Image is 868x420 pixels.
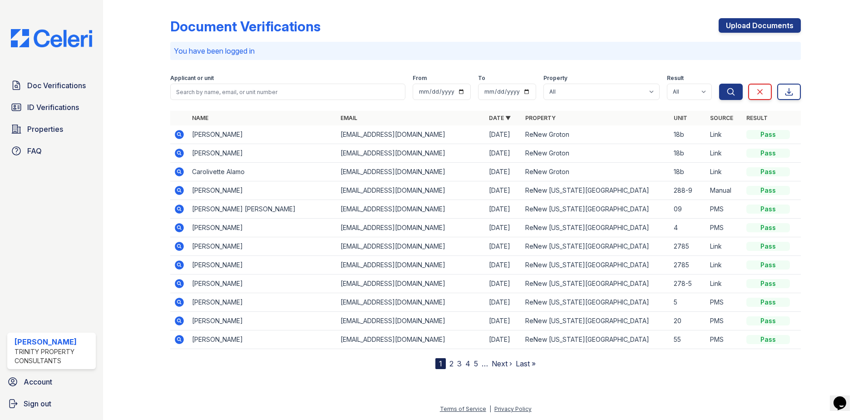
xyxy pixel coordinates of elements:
td: ReNew [US_STATE][GEOGRAPHIC_DATA] [522,312,670,330]
a: Email [340,115,357,121]
a: 5 [474,359,478,368]
td: 288-9 [670,181,706,200]
div: Pass [746,205,790,214]
td: [EMAIL_ADDRESS][DOMAIN_NAME] [337,330,485,349]
p: You have been logged in [174,45,797,56]
a: Name [192,115,208,121]
td: [DATE] [485,237,522,256]
a: Upload Documents [719,18,801,33]
span: Account [24,376,52,387]
div: Pass [746,167,790,176]
a: Source [710,115,733,121]
div: Trinity Property Consultants [15,347,92,365]
td: 4 [670,219,706,237]
td: [DATE] [485,293,522,312]
a: 4 [465,359,470,368]
div: 1 [435,358,446,369]
td: 09 [670,200,706,219]
td: ReNew [US_STATE][GEOGRAPHIC_DATA] [522,256,670,275]
td: [DATE] [485,275,522,293]
td: 18b [670,125,706,144]
td: [EMAIL_ADDRESS][DOMAIN_NAME] [337,125,485,144]
td: [EMAIL_ADDRESS][DOMAIN_NAME] [337,144,485,163]
a: Last » [516,359,536,368]
td: Link [706,125,743,144]
td: Link [706,275,743,293]
span: Sign out [24,398,51,409]
td: [DATE] [485,219,522,237]
td: [PERSON_NAME] [188,293,337,312]
td: [EMAIL_ADDRESS][DOMAIN_NAME] [337,237,485,256]
td: 2785 [670,237,706,256]
div: Pass [746,335,790,344]
td: ReNew [US_STATE][GEOGRAPHIC_DATA] [522,219,670,237]
td: [EMAIL_ADDRESS][DOMAIN_NAME] [337,163,485,181]
div: Pass [746,186,790,195]
div: Pass [746,130,790,139]
a: Date ▼ [489,115,511,121]
td: 55 [670,330,706,349]
td: [DATE] [485,312,522,330]
td: ReNew [US_STATE][GEOGRAPHIC_DATA] [522,181,670,200]
td: 2785 [670,256,706,275]
span: FAQ [27,145,42,156]
div: [PERSON_NAME] [15,336,92,347]
td: [DATE] [485,125,522,144]
a: Sign out [4,395,99,413]
td: [EMAIL_ADDRESS][DOMAIN_NAME] [337,293,485,312]
a: ID Verifications [7,98,96,116]
a: 3 [457,359,462,368]
td: [DATE] [485,181,522,200]
div: Pass [746,223,790,232]
td: [EMAIL_ADDRESS][DOMAIN_NAME] [337,312,485,330]
td: [DATE] [485,163,522,181]
a: Next › [492,359,512,368]
td: [PERSON_NAME] [188,125,337,144]
td: ReNew [US_STATE][GEOGRAPHIC_DATA] [522,275,670,293]
td: PMS [706,312,743,330]
td: [EMAIL_ADDRESS][DOMAIN_NAME] [337,275,485,293]
a: Result [746,115,768,121]
td: ReNew [US_STATE][GEOGRAPHIC_DATA] [522,293,670,312]
td: PMS [706,330,743,349]
a: Properties [7,120,96,138]
iframe: chat widget [830,384,859,411]
td: Link [706,237,743,256]
label: Applicant or unit [170,75,214,82]
td: PMS [706,200,743,219]
td: [PERSON_NAME] [188,312,337,330]
a: Property [525,115,556,121]
input: Search by name, email, or unit number [170,84,405,100]
a: Unit [674,115,687,121]
label: To [478,75,485,82]
label: Result [667,75,684,82]
div: Document Verifications [170,18,321,35]
td: PMS [706,293,743,312]
td: 278-5 [670,275,706,293]
td: ReNew [US_STATE][GEOGRAPHIC_DATA] [522,200,670,219]
td: 20 [670,312,706,330]
label: Property [543,75,567,82]
td: [PERSON_NAME] [188,275,337,293]
td: PMS [706,219,743,237]
div: | [489,405,491,412]
td: [PERSON_NAME] [188,219,337,237]
td: [PERSON_NAME] [188,256,337,275]
td: ReNew Groton [522,125,670,144]
td: [EMAIL_ADDRESS][DOMAIN_NAME] [337,181,485,200]
div: Pass [746,316,790,325]
td: Manual [706,181,743,200]
td: [EMAIL_ADDRESS][DOMAIN_NAME] [337,219,485,237]
span: Properties [27,124,63,135]
div: Pass [746,242,790,251]
span: ID Verifications [27,102,79,113]
a: Terms of Service [440,405,486,412]
td: 18b [670,163,706,181]
td: [PERSON_NAME] [188,237,337,256]
td: Carolivette Alamo [188,163,337,181]
a: Privacy Policy [494,405,532,412]
td: [DATE] [485,200,522,219]
div: Pass [746,298,790,307]
td: [PERSON_NAME] [188,144,337,163]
